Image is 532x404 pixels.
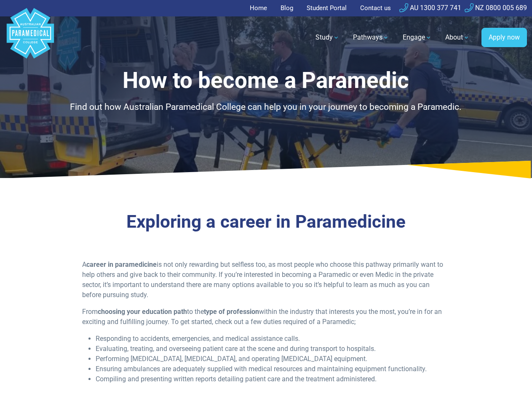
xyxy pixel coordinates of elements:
[44,67,488,94] h1: How to become a Paramedic
[399,4,461,12] a: AU 1300 377 741
[204,308,259,316] strong: type of profession
[310,26,345,49] a: Study
[44,211,488,233] h2: Exploring a career in Paramedicine
[96,364,450,374] li: Ensuring ambulances are adequately supplied with medical resources and maintaining equipment func...
[398,26,437,49] a: Engage
[96,354,450,364] li: Performing [MEDICAL_DATA], [MEDICAL_DATA], and operating [MEDICAL_DATA] equipment.
[96,374,450,384] li: Compiling and presenting written reports detailing patient care and the treatment administered.
[82,260,450,300] p: A is not only rewarding but selfless too, as most people who choose this pathway primarily want t...
[86,260,157,268] strong: career in paramedicine
[481,28,527,47] a: Apply now
[96,334,450,344] li: Responding to accidents, emergencies, and medical assistance calls.
[5,16,56,59] a: Australian Paramedical College
[44,101,488,114] p: Find out how Australian Paramedical College can help you in your journey to becoming a Paramedic.
[98,308,187,316] strong: choosing your education path
[82,307,450,327] p: From to the within the industry that interests you the most, you’re in for an exciting and fulfil...
[440,26,475,49] a: About
[465,4,527,12] a: NZ 0800 005 689
[96,344,450,354] li: Evaluating, treating, and overseeing patient care at the scene and during transport to hospitals.
[348,26,394,49] a: Pathways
